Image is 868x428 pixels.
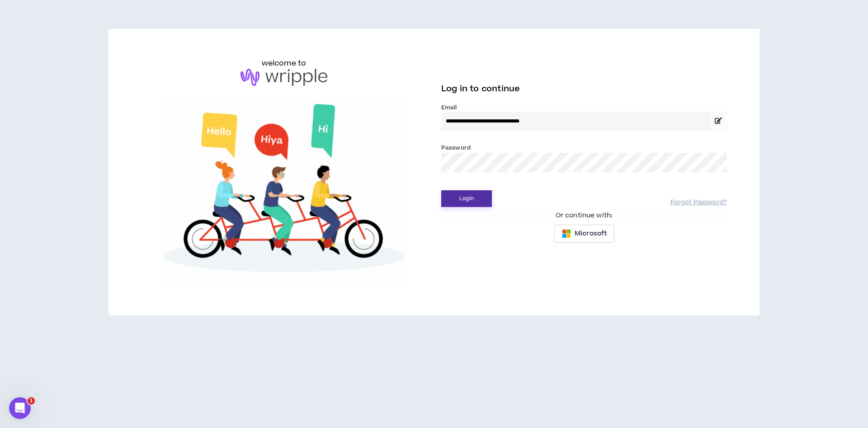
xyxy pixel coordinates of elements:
[28,397,35,404] span: 1
[670,198,727,207] a: Forgot Password?
[441,144,471,152] label: Password
[441,103,727,112] label: Email
[441,83,520,94] span: Log in to continue
[9,397,31,419] iframe: Intercom live chat
[554,225,614,243] button: Microsoft
[549,211,619,221] span: Or continue with:
[241,69,327,86] img: logo-brand.png
[575,229,607,239] span: Microsoft
[441,190,492,207] button: Login
[262,58,307,69] h6: welcome to
[141,95,427,287] img: Welcome to Wripple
